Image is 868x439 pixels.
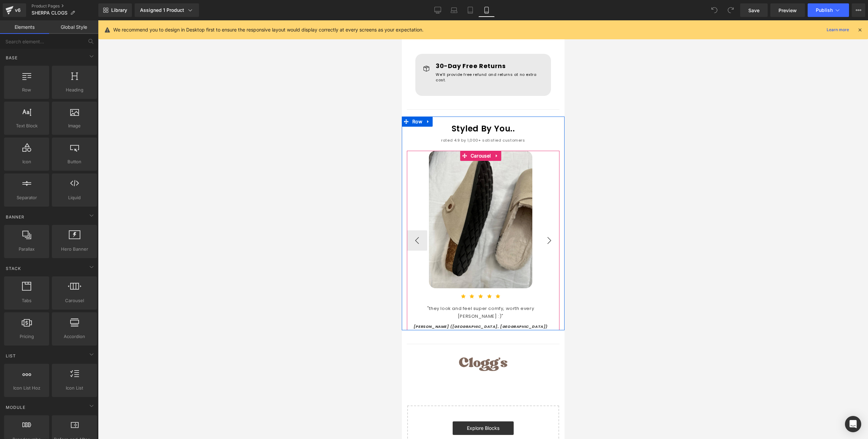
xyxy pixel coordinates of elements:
[3,3,26,17] a: v6
[462,3,478,17] a: Tablet
[34,41,104,50] strong: 30-Day Free Returns
[54,333,95,340] span: Accordion
[778,7,797,14] span: Preview
[6,86,47,93] span: Row
[32,3,98,9] a: Product Pages
[54,246,95,253] span: Hero Banner
[12,304,146,309] span: [PERSON_NAME] ([GEOGRAPHIC_DATA], [GEOGRAPHIC_DATA])
[724,3,737,17] button: Redo
[22,96,31,106] a: Expand / Collapse
[6,158,47,165] span: Icon
[845,416,861,432] div: Open Intercom Messenger
[6,246,47,253] span: Parallax
[51,401,112,415] a: Explore Blocks
[54,297,95,304] span: Carousel
[6,384,47,392] span: Icon List Hoz
[54,158,95,165] span: Button
[54,194,95,201] span: Liquid
[5,214,25,220] span: Banner
[32,51,146,63] div: We'll provide free refund and returns at no extra cost.
[6,122,47,129] span: Text Block
[5,353,17,359] span: List
[54,86,95,93] span: Heading
[816,7,833,13] span: Publish
[5,55,18,61] span: Base
[9,96,22,106] span: Row
[852,3,865,17] button: More
[6,194,47,201] span: Separator
[91,130,99,141] a: Expand / Collapse
[824,26,852,34] a: Learn more
[5,404,26,411] span: Module
[111,7,127,13] span: Library
[748,7,759,14] span: Save
[54,122,95,129] span: Image
[67,130,91,141] span: Carousel
[808,3,849,17] button: Publish
[446,3,462,17] a: Laptop
[770,3,805,17] a: Preview
[5,265,22,272] span: Stack
[708,3,721,17] button: Undo
[12,284,146,300] p: "they look and feel super comfy, worth every [PERSON_NAME] :)"
[50,103,113,114] span: Styled By You..
[54,384,95,392] span: Icon List
[14,6,22,15] div: v6
[49,20,98,34] a: Global Style
[5,117,158,124] p: rated 4.9 by 1,000+ satisfied customers
[98,3,132,17] a: New Library
[478,3,495,17] a: Mobile
[6,333,47,340] span: Pricing
[140,7,194,14] div: Assigned 1 Product
[113,26,423,34] p: We recommend you to design in Desktop first to ensure the responsive layout would display correct...
[430,3,446,17] a: Desktop
[32,10,67,16] span: SHERPA CLOGS
[6,297,47,304] span: Tabs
